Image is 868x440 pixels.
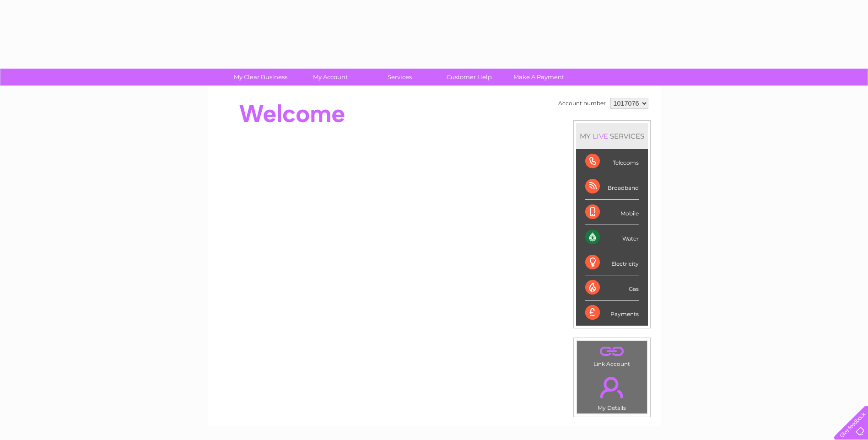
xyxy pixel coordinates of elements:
a: . [579,371,645,403]
div: LIVE [591,132,610,140]
a: Customer Help [431,69,507,86]
div: Mobile [585,200,639,225]
div: Electricity [585,250,639,275]
div: Gas [585,275,639,300]
td: My Details [577,369,647,414]
div: Payments [585,300,639,325]
td: Account number [556,96,608,111]
a: Services [362,69,437,86]
td: Link Account [577,341,647,370]
a: Make A Payment [501,69,577,86]
a: My Account [292,69,368,86]
div: Telecoms [585,149,639,174]
a: . [579,343,645,360]
div: Water [585,225,639,250]
div: MY SERVICES [576,123,648,149]
div: Broadband [585,174,639,199]
a: My Clear Business [223,69,298,86]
